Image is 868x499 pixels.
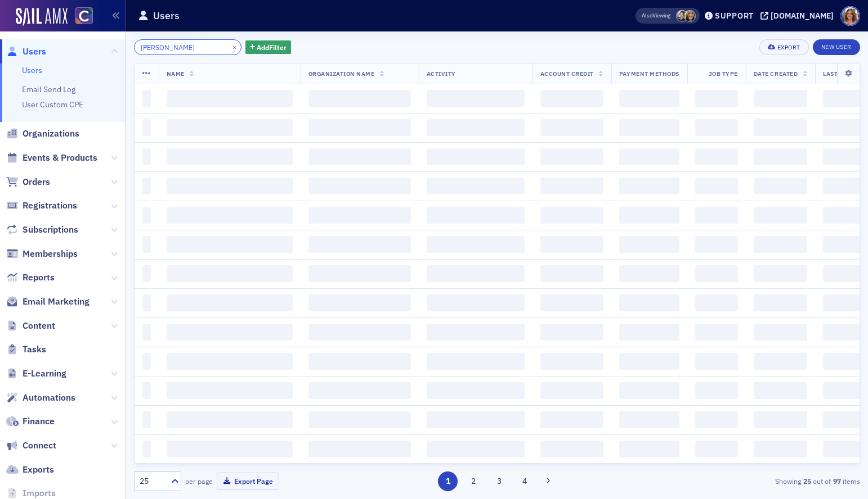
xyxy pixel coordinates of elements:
[185,476,213,486] label: per page
[754,178,807,194] span: ‌
[140,475,164,487] div: 25
[142,265,151,282] span: ‌
[540,70,594,78] span: Account Credit
[626,476,860,486] div: Showing out of items
[427,441,525,457] span: ‌
[619,148,679,165] span: ‌
[427,119,525,136] span: ‌
[619,178,679,194] span: ‌
[22,99,83,110] a: User Custom CPE
[695,119,738,136] span: ‌
[308,119,411,136] span: ‌
[6,368,66,380] a: E-Learning
[427,236,525,253] span: ‌
[754,236,807,253] span: ‌
[427,70,456,78] span: Activity
[23,464,54,476] span: Exports
[427,178,525,194] span: ‌
[308,70,375,78] span: Organization Name
[6,439,56,452] a: Connect
[676,10,688,22] span: Pamela Galey-Coleman
[684,10,696,22] span: Lauren Standiford
[22,65,42,75] a: Users
[308,178,411,194] span: ‌
[540,441,603,457] span: ‌
[308,236,411,253] span: ‌
[695,90,738,107] span: ‌
[23,46,46,58] span: Users
[6,46,46,58] a: Users
[754,265,807,282] span: ‌
[23,248,78,260] span: Memberships
[23,152,97,164] span: Events & Products
[142,178,151,194] span: ‌
[427,265,525,282] span: ‌
[230,42,240,52] button: ×
[489,471,509,491] button: 3
[515,471,535,491] button: 4
[754,411,807,428] span: ‌
[257,42,287,52] span: Add Filter
[23,199,77,212] span: Registrations
[619,207,679,224] span: ‌
[23,368,66,380] span: E-Learning
[167,441,293,457] span: ‌
[642,12,670,20] span: Viewing
[619,236,679,253] span: ‌
[167,90,293,107] span: ‌
[6,199,77,212] a: Registrations
[167,411,293,428] span: ‌
[754,90,807,107] span: ‌
[427,382,525,399] span: ‌
[619,441,679,457] span: ‌
[23,296,90,308] span: Email Marketing
[642,12,652,19] div: Also
[754,294,807,311] span: ‌
[167,236,293,253] span: ‌
[540,411,603,428] span: ‌
[142,236,151,253] span: ‌
[167,70,185,78] span: Name
[167,324,293,341] span: ‌
[823,70,867,78] span: Last Updated
[619,265,679,282] span: ‌
[167,265,293,282] span: ‌
[540,353,603,370] span: ‌
[245,40,292,55] button: AddFilter
[6,392,75,404] a: Automations
[540,119,603,136] span: ‌
[540,265,603,282] span: ‌
[308,382,411,399] span: ‌
[142,411,151,428] span: ‌
[801,476,813,486] strong: 25
[23,392,75,404] span: Automations
[695,178,738,194] span: ‌
[167,353,293,370] span: ‌
[167,207,293,224] span: ‌
[540,294,603,311] span: ‌
[754,148,807,165] span: ‌
[777,44,800,51] div: Export
[217,473,279,490] button: Export Page
[23,271,55,284] span: Reports
[75,7,93,25] img: SailAMX
[308,353,411,370] span: ‌
[22,84,75,94] a: Email Send Log
[23,224,78,236] span: Subscriptions
[6,128,79,140] a: Organizations
[695,382,738,399] span: ‌
[142,90,151,107] span: ‌
[754,324,807,341] span: ‌
[23,320,55,332] span: Content
[23,343,46,356] span: Tasks
[134,39,241,55] input: Search…
[695,441,738,457] span: ‌
[464,471,484,491] button: 2
[754,207,807,224] span: ‌
[619,119,679,136] span: ‌
[540,148,603,165] span: ‌
[167,119,293,136] span: ‌
[6,296,90,308] a: Email Marketing
[6,224,78,236] a: Subscriptions
[540,178,603,194] span: ‌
